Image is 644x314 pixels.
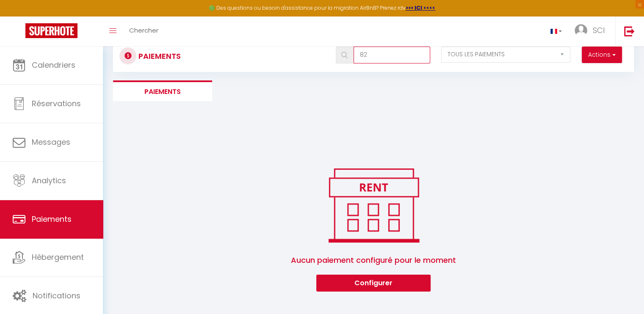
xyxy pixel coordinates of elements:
img: logout [624,26,635,36]
span: Messages [32,137,70,147]
a: ... SCI [568,17,615,46]
img: tab_domain_overview_orange.svg [34,49,41,56]
span: Réservations [32,98,81,109]
img: Super Booking [25,23,77,38]
button: Configurer [316,275,431,292]
span: Paiements [32,214,72,224]
span: Chercher [129,26,158,35]
li: Paiements [113,80,212,101]
span: SCI [593,25,605,36]
a: >>> ICI <<<< [406,4,435,11]
input: Recherche [354,47,430,63]
div: v 4.0.25 [24,14,41,20]
span: Hébergement [32,252,84,262]
span: Analytics [32,175,66,186]
span: Calendriers [32,60,75,70]
img: tab_keywords_by_traffic_grey.svg [96,49,103,56]
span: Aucun paiement configuré pour le moment [291,246,456,275]
div: Mots-clés [105,50,130,55]
img: logo_orange.svg [14,14,20,20]
span: Notifications [33,290,80,301]
img: rent.png [320,165,428,246]
img: ... [575,24,587,37]
a: Chercher [123,17,165,46]
div: Domaine: [DOMAIN_NAME] [22,22,96,29]
div: Domaine [44,50,65,55]
img: website_grey.svg [14,22,20,29]
h3: Paiements [138,47,181,66]
button: Actions [582,47,622,63]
